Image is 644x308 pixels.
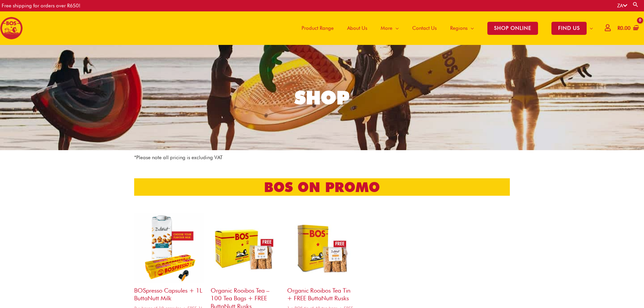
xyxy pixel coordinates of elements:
[134,178,510,196] h2: bos on promo
[302,18,334,38] span: Product Range
[481,11,545,45] a: SHOP ONLINE
[287,213,357,283] img: organic rooibos tea tin
[632,1,639,8] a: Search button
[617,3,627,9] a: ZA
[295,11,340,45] a: Product Range
[487,22,538,35] span: SHOP ONLINE
[294,88,350,107] div: SHOP
[406,11,443,45] a: Contact Us
[412,18,437,38] span: Contact Us
[618,25,620,31] span: R
[443,11,481,45] a: Regions
[134,213,204,283] img: bospresso capsules + 1l buttanutt milk
[290,11,600,45] nav: Site Navigation
[450,18,468,38] span: Regions
[551,22,587,35] span: FIND US
[616,21,639,36] a: View Shopping Cart, empty
[347,18,367,38] span: About Us
[134,153,510,162] p: *Please note all pricing is excluding VAT
[618,25,631,31] bdi: 0.00
[381,18,392,38] span: More
[340,11,374,45] a: About Us
[211,213,280,283] img: organic rooibos tea 100 tea bags
[374,11,406,45] a: More
[134,283,204,302] h2: BOSpresso capsules + 1L ButtaNutt Milk
[287,283,357,302] h2: Organic Rooibos Tea Tin + FREE ButtaNutt Rusks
